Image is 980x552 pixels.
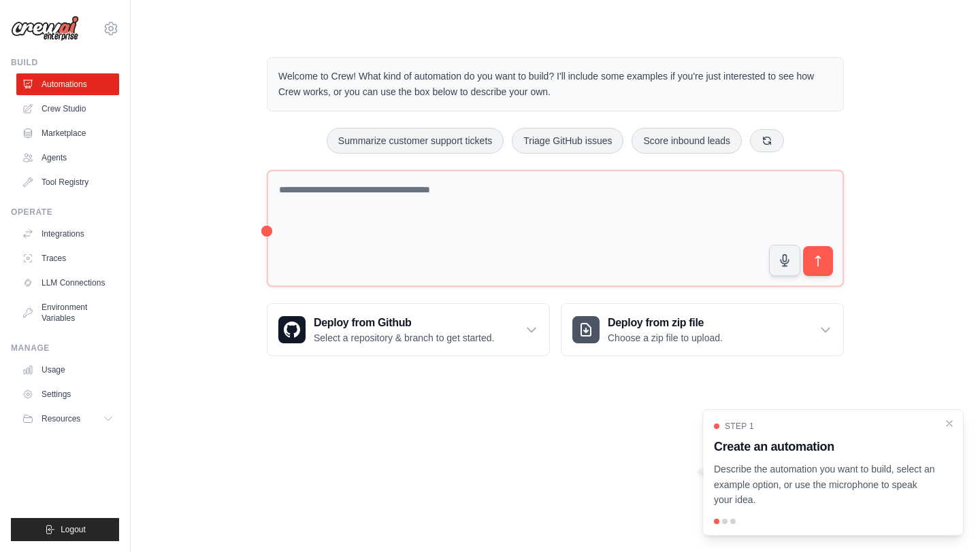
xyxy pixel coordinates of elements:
[278,69,832,100] p: Welcome to Crew! What kind of automation do you want to build? I'll include some examples if you'...
[16,122,119,144] a: Marketplace
[608,315,723,331] h3: Deploy from zip file
[16,171,119,193] a: Tool Registry
[714,437,936,456] h3: Create an automation
[16,296,119,329] a: Environment Variables
[16,383,119,405] a: Settings
[11,518,119,541] button: Logout
[42,413,80,424] span: Resources
[16,98,119,120] a: Crew Studio
[16,73,119,95] a: Automations
[944,418,955,429] button: Close walkthrough
[16,223,119,245] a: Integrations
[714,462,936,508] p: Describe the automation you want to build, select an example option, or use the microphone to spe...
[725,421,754,432] span: Step 1
[16,408,119,430] button: Resources
[327,128,504,154] button: Summarize customer support tickets
[11,343,119,353] div: Manage
[11,207,119,218] div: Operate
[16,247,119,269] a: Traces
[16,272,119,294] a: LLM Connections
[632,128,742,154] button: Score inbound leads
[16,147,119,169] a: Agents
[314,331,494,345] p: Select a repository & branch to get started.
[11,16,79,41] img: Logo
[314,315,494,331] h3: Deploy from Github
[512,128,623,154] button: Triage GitHub issues
[16,359,119,381] a: Usage
[608,331,723,345] p: Choose a zip file to upload.
[61,524,86,535] span: Logout
[11,57,119,68] div: Build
